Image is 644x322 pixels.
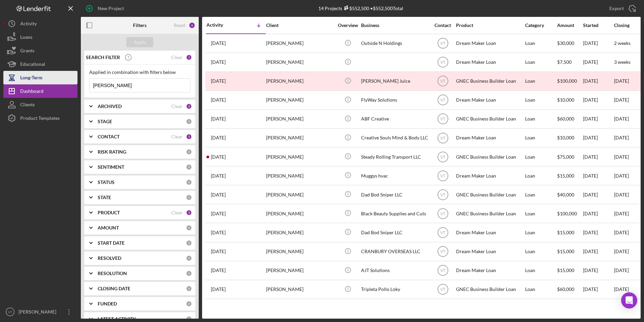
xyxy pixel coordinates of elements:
[171,210,183,215] div: Clear
[98,164,124,170] b: SENTIMENT
[614,40,631,46] time: 2 weeks
[342,5,369,11] div: $552,500
[266,129,333,147] div: [PERSON_NAME]
[557,286,574,292] span: $60,000
[583,110,613,128] div: [DATE]
[211,97,226,103] time: 2023-11-19 22:26
[614,173,629,179] time: [DATE]
[361,167,428,185] div: Muggys hvac
[3,111,77,125] button: Product Templates
[211,135,226,140] time: 2023-09-15 05:23
[361,91,428,109] div: FlyWay Solutions
[206,22,236,28] div: Activity
[266,243,333,261] div: [PERSON_NAME]
[614,116,629,122] time: [DATE]
[583,262,613,279] div: [DATE]
[20,17,37,32] div: Activity
[557,97,574,103] span: $10,000
[557,116,574,122] span: $60,000
[133,23,147,28] b: Filters
[98,225,119,231] b: AMOUNT
[211,249,226,254] time: 2022-03-18 19:36
[266,110,333,128] div: [PERSON_NAME]
[440,231,446,235] text: VT
[86,55,120,60] b: SEARCH FILTER
[614,211,629,216] time: [DATE]
[98,195,111,200] b: STATE
[98,119,112,124] b: STAGE
[98,316,136,322] b: LATEST ACTIVITY
[583,23,613,28] div: Started
[525,53,556,71] div: Loan
[3,44,77,57] button: Grants
[98,149,126,155] b: RISK RATING
[583,243,613,261] div: [DATE]
[211,59,226,65] time: 2025-09-24 22:11
[186,54,192,60] div: 1
[81,2,131,15] button: New Project
[3,57,77,71] button: Educational
[98,180,115,185] b: STATUS
[211,287,226,292] time: 2021-11-19 16:34
[211,154,226,160] time: 2023-06-24 16:03
[614,97,629,103] time: [DATE]
[525,223,556,241] div: Loan
[20,30,32,46] div: Loans
[456,129,523,147] div: Dream Maker Loan
[89,70,190,75] div: Applied in combination with filters below
[3,84,77,98] a: Dashboard
[318,5,403,11] div: 14 Projects • $552,500 Total
[614,78,629,84] time: [DATE]
[266,53,333,71] div: [PERSON_NAME]
[440,287,446,292] text: VT
[583,72,613,90] div: [DATE]
[186,255,192,261] div: 0
[456,243,523,261] div: Dream Maker Loan
[17,305,61,320] div: [PERSON_NAME]
[583,53,613,71] div: [DATE]
[266,186,333,204] div: [PERSON_NAME]
[361,262,428,279] div: AJT Solutions
[20,98,35,113] div: Clients
[20,57,45,73] div: Educational
[20,44,34,59] div: Grants
[361,34,428,52] div: Outside N Holdings
[211,192,226,197] time: 2022-07-27 14:24
[189,22,195,29] div: 6
[525,243,556,261] div: Loan
[266,34,333,52] div: [PERSON_NAME]
[266,167,333,185] div: [PERSON_NAME]
[98,210,120,215] b: PRODUCT
[621,292,637,308] div: Open Intercom Messenger
[3,30,77,44] a: Loans
[557,248,574,254] span: $15,000
[614,192,629,197] time: [DATE]
[440,41,446,46] text: VT
[440,60,446,65] text: VT
[134,37,146,47] div: Apply
[211,211,226,216] time: 2022-06-07 15:19
[211,230,226,235] time: 2022-05-31 23:27
[98,301,117,306] b: FUNDED
[3,98,77,111] button: Clients
[525,262,556,279] div: Loan
[186,118,192,125] div: 0
[20,84,43,100] div: Dashboard
[266,91,333,109] div: [PERSON_NAME]
[456,91,523,109] div: Dream Maker Loan
[525,186,556,204] div: Loan
[186,194,192,200] div: 0
[583,280,613,298] div: [DATE]
[614,267,629,273] time: [DATE]
[266,280,333,298] div: [PERSON_NAME]
[361,110,428,128] div: ABF Creative
[361,186,428,204] div: Dad Bod Sniper LLC
[440,192,446,197] text: VT
[211,41,226,46] time: 2025-09-25 16:13
[525,72,556,90] div: Loan
[211,116,226,122] time: 2023-09-25 20:58
[603,2,641,15] button: Export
